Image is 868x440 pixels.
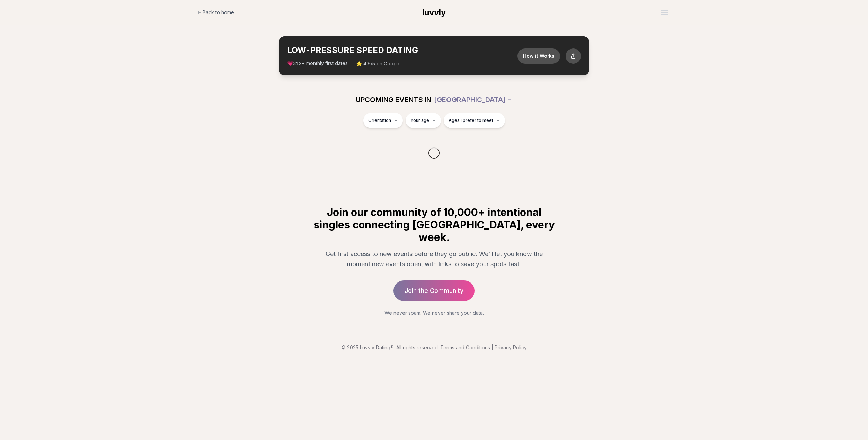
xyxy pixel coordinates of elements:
[449,118,493,123] span: Ages I prefer to meet
[406,113,441,128] button: Your age
[318,249,550,269] p: Get first access to new events before they go public. We'll let you know the moment new events op...
[440,344,490,350] a: Terms and Conditions
[495,344,527,350] a: Privacy Policy
[517,48,560,64] button: How it Works
[368,118,391,123] span: Orientation
[356,95,431,105] span: UPCOMING EVENTS IN
[422,7,446,17] span: luvvly
[491,344,493,350] span: |
[658,7,671,18] button: Open menu
[422,7,446,18] a: luvvly
[356,60,401,67] span: ⭐ 4.9/5 on Google
[6,344,862,351] p: © 2025 Luvvly Dating®. All rights reserved.
[312,206,556,243] h2: Join our community of 10,000+ intentional singles connecting [GEOGRAPHIC_DATA], every week.
[410,118,429,123] span: Your age
[287,45,517,56] h2: LOW-PRESSURE SPEED DATING
[287,60,348,67] span: 💗 + monthly first dates
[444,113,505,128] button: Ages I prefer to meet
[293,61,302,66] span: 312
[312,309,556,316] p: We never spam. We never share your data.
[393,280,475,301] a: Join the Community
[197,6,234,19] a: Back to home
[203,9,234,16] span: Back to home
[363,113,403,128] button: Orientation
[434,92,513,107] button: [GEOGRAPHIC_DATA]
